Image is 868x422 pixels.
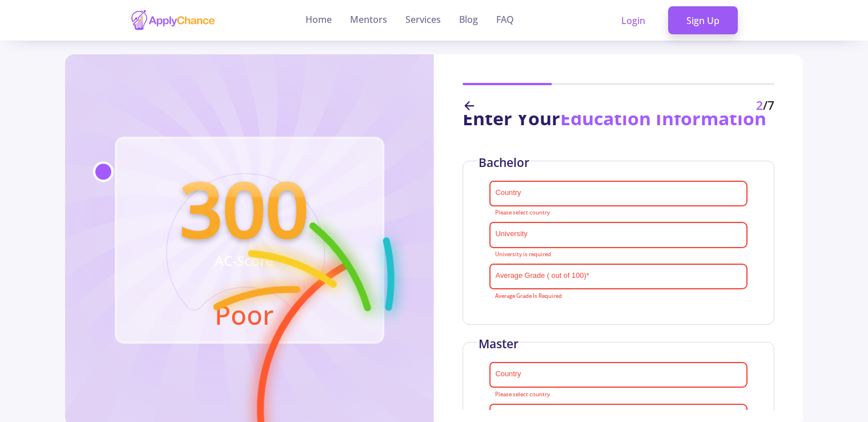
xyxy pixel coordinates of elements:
img: applychance logo [130,9,216,31]
text: AC-Score [215,251,274,270]
mat-error: University is required [495,252,742,258]
div: Bachelor [477,154,531,172]
span: 2 [756,97,763,113]
mat-error: Average Grade Is Required [495,293,742,300]
div: Master [477,335,520,353]
span: /7 [763,97,774,113]
mat-error: Please select country [495,392,742,398]
div: Enter Your [463,105,774,132]
span: Education Information [560,106,766,130]
a: Login [603,6,664,35]
mat-error: Please select country [495,210,742,216]
a: Sign Up [668,6,738,35]
text: Poor [215,297,274,332]
text: 300 [180,157,308,260]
